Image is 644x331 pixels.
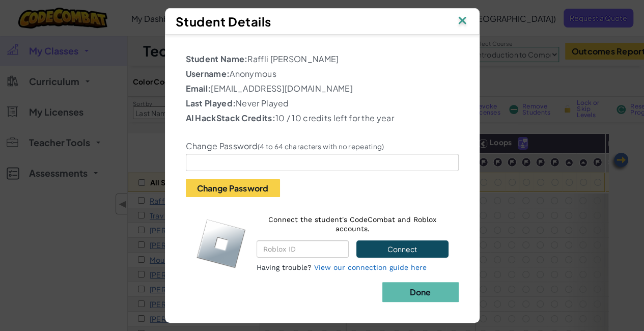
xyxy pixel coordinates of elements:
input: Roblox ID [257,240,349,258]
p: Connect the student's CodeCombat and Roblox accounts. [257,215,449,233]
p: 10 / 10 credits left for the year [186,112,459,124]
b: Student Name: [186,53,248,64]
b: Email: [186,83,211,94]
b: Username: [186,68,230,79]
label: Change Password [186,141,384,151]
small: (4 to 64 characters with no repeating) [258,142,384,151]
p: Never Played [186,97,459,109]
button: Connect [356,240,448,258]
a: View our connection guide here [314,263,427,271]
p: Anonymous [186,68,459,80]
b: AI HackStack Credits: [186,113,275,123]
img: roblox-logo.svg [196,218,246,269]
b: Done [409,287,431,297]
b: Last Played: [186,98,236,108]
p: [EMAIL_ADDRESS][DOMAIN_NAME] [186,82,459,95]
span: Having trouble? [257,263,312,271]
p: Raffli [PERSON_NAME] [186,53,459,65]
button: Change Password [186,179,280,197]
button: Done [382,282,459,302]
